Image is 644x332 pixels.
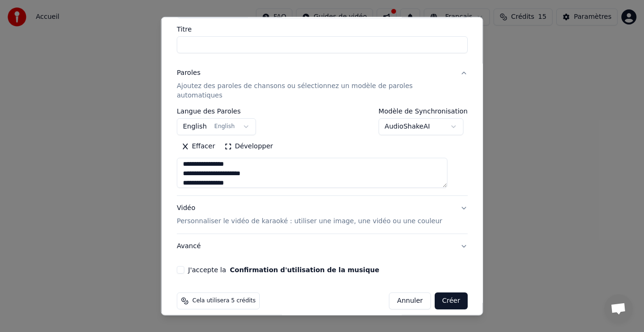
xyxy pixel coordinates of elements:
button: Annuler [389,292,430,309]
button: Effacer [177,139,220,154]
span: Cela utilisera 5 crédits [192,297,256,305]
button: ParolesAjoutez des paroles de chansons ou sélectionnez un modèle de paroles automatiques [177,61,468,108]
p: Ajoutez des paroles de chansons ou sélectionnez un modèle de paroles automatiques [177,81,453,100]
button: VidéoPersonnaliser le vidéo de karaoké : utiliser une image, une vidéo ou une couleur [177,196,468,234]
div: Vidéo [177,203,442,226]
div: Paroles [177,68,200,78]
label: Titre [177,26,468,32]
p: Personnaliser le vidéo de karaoké : utiliser une image, une vidéo ou une couleur [177,217,442,226]
button: Avancé [177,234,468,259]
div: ParolesAjoutez des paroles de chansons ou sélectionnez un modèle de paroles automatiques [177,108,468,195]
label: Modèle de Synchronisation [378,108,467,114]
button: J'accepte la [230,267,379,273]
label: Langue des Paroles [177,108,256,114]
label: J'accepte la [188,267,379,273]
button: Développer [220,139,278,154]
button: Créer [434,292,467,309]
